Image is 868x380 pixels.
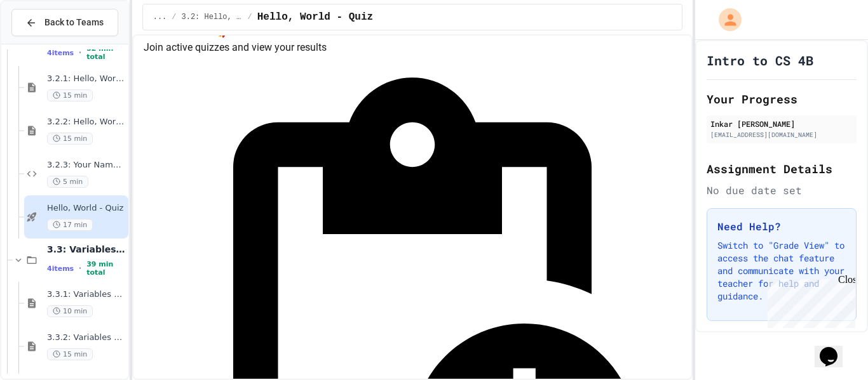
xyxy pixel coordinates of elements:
span: 15 min [47,89,93,102]
span: 39 min total [86,260,126,277]
span: ... [153,12,167,22]
span: 4 items [47,265,74,273]
span: 17 min [47,219,93,231]
span: / [248,12,252,22]
span: Hello, World - Quiz [47,203,126,214]
iframe: chat widget [815,329,855,367]
span: 3.2: Hello, World! [182,12,243,22]
div: Inkar [PERSON_NAME] [710,118,853,129]
span: 3.3.2: Variables and Data Types - Review [47,332,126,343]
div: [EMAIL_ADDRESS][DOMAIN_NAME] [710,130,853,140]
span: 3.3: Variables and Data Types [47,244,126,255]
div: No due date set [707,183,857,198]
div: Chat with us now!Close [5,5,88,81]
span: • [79,263,81,273]
span: Back to Teams [44,16,104,29]
span: 3.3.1: Variables and Data Types [47,289,126,300]
span: 15 min [47,133,93,145]
span: • [79,48,81,58]
h2: Your Progress [707,90,857,108]
h2: Assignment Details [707,160,857,178]
span: 3.2.2: Hello, World! - Review [47,117,126,128]
div: My Account [705,5,745,34]
p: Switch to "Grade View" to access the chat feature and communicate with your teacher for help and ... [717,239,846,303]
span: Hello, World - Quiz [257,10,373,25]
span: 10 min [47,305,93,317]
span: 3.2.3: Your Name and Favorite Movie [47,160,126,171]
span: 5 min [47,176,88,188]
span: 4 items [47,49,74,57]
span: / [172,12,176,22]
span: 52 min total [86,44,126,61]
iframe: chat widget [763,274,855,328]
h3: Need Help? [717,219,846,234]
span: 3.2.1: Hello, World! [47,74,126,84]
p: Join active quizzes and view your results [144,40,682,55]
span: 15 min [47,348,93,360]
h1: Intro to CS 4B [707,51,813,69]
button: Back to Teams [11,9,118,36]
